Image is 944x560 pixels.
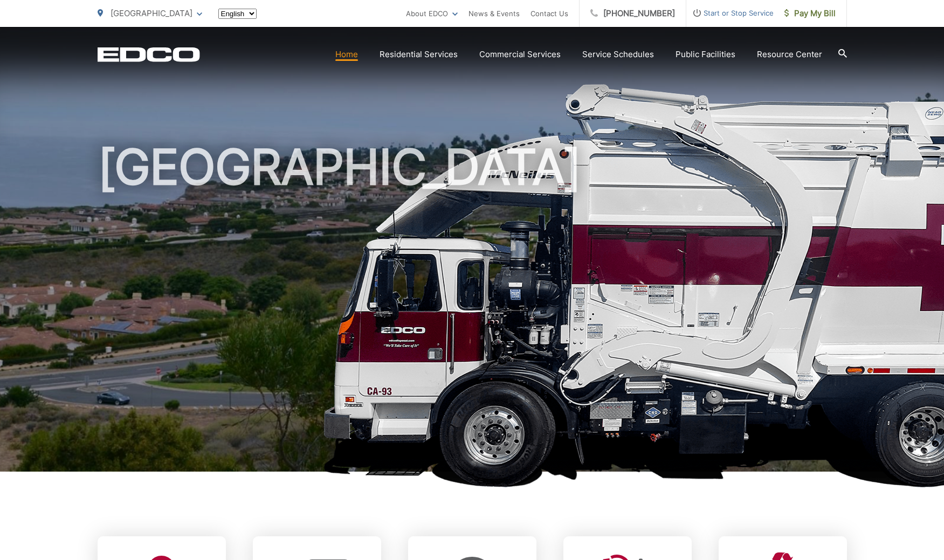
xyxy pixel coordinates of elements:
[98,47,200,62] a: EDCD logo. Return to the homepage.
[406,7,458,20] a: About EDCO
[380,48,458,61] a: Residential Services
[784,7,836,20] span: Pay My Bill
[98,140,847,481] h1: [GEOGRAPHIC_DATA]
[111,8,192,18] span: [GEOGRAPHIC_DATA]
[335,48,358,61] a: Home
[468,7,520,20] a: News & Events
[530,7,568,20] a: Contact Us
[218,9,257,19] select: Select a language
[479,48,561,61] a: Commercial Services
[582,48,654,61] a: Service Schedules
[757,48,822,61] a: Resource Center
[676,48,735,61] a: Public Facilities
